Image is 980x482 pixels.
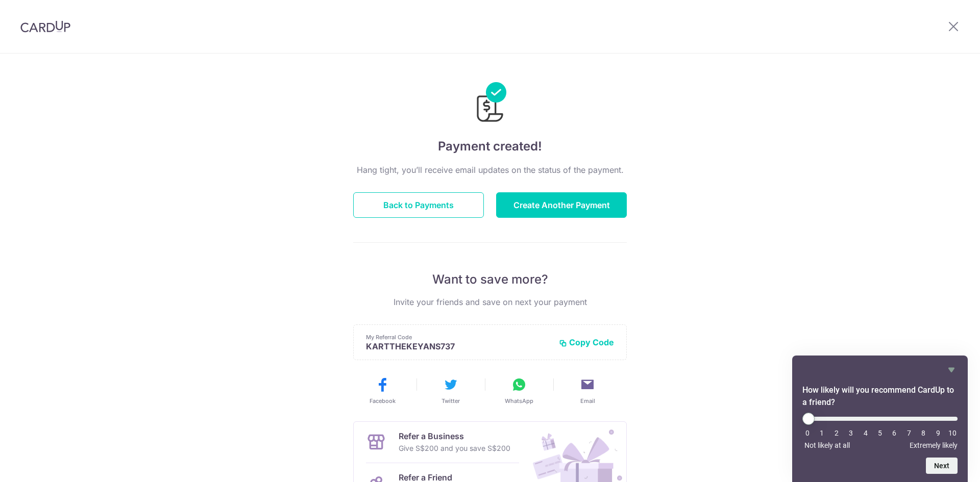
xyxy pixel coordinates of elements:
p: Want to save more? [353,271,627,288]
div: How likely will you recommend CardUp to a friend? Select an option from 0 to 10, with 0 being Not... [802,364,958,474]
span: Facebook [370,397,396,405]
li: 7 [904,429,914,437]
button: WhatsApp [489,376,549,405]
span: WhatsApp [505,397,533,405]
button: Hide survey [945,364,958,376]
li: 8 [918,429,928,437]
img: Payments [474,82,506,125]
button: Facebook [352,376,412,405]
p: Invite your friends and save on next your payment [353,296,627,308]
p: Hang tight, you’ll receive email updates on the status of the payment. [353,164,627,176]
span: Not likely at all [804,441,850,449]
button: Next question [926,458,958,474]
span: Extremely likely [910,441,958,449]
li: 0 [802,429,813,437]
button: Twitter [421,376,481,405]
li: 10 [947,429,958,437]
li: 1 [817,429,827,437]
li: 3 [846,429,856,437]
p: KARTTHEKEYANS737 [366,341,551,351]
button: Create Another Payment [496,192,627,218]
li: 4 [861,429,871,437]
button: Email [557,376,618,405]
li: 9 [933,429,943,437]
h2: How likely will you recommend CardUp to a friend? Select an option from 0 to 10, with 0 being Not... [802,384,958,409]
button: Back to Payments [353,192,484,218]
span: Email [580,397,595,405]
button: Copy Code [559,337,614,347]
li: 5 [875,429,885,437]
img: CardUp [20,20,70,33]
p: My Referral Code [366,333,551,341]
li: 2 [831,429,842,437]
p: Give S$200 and you save S$200 [399,442,510,454]
li: 6 [889,429,899,437]
span: Twitter [442,397,460,405]
p: Refer a Business [399,430,510,442]
h4: Payment created! [353,137,627,156]
div: How likely will you recommend CardUp to a friend? Select an option from 0 to 10, with 0 being Not... [802,413,958,449]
